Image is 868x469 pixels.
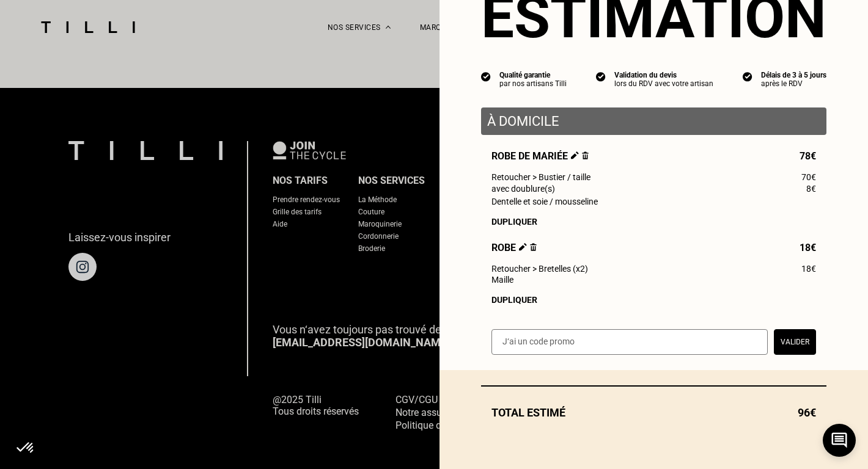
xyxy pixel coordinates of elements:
span: Robe de mariée [491,150,589,162]
div: Validation du devis [614,71,713,79]
img: Supprimer [582,151,589,159]
img: icon list info [596,71,606,82]
div: après le RDV [761,79,826,88]
span: Robe [491,242,537,253]
span: 70€ [801,172,816,182]
div: Dupliquer [491,295,816,305]
input: J‘ai un code promo [491,329,768,355]
img: icon list info [743,71,752,82]
span: avec doublure(s) [491,184,555,194]
span: Dentelle et soie / mousseline [491,197,598,206]
span: Retoucher > Bretelles (x2) [491,264,588,274]
span: 18€ [800,242,816,253]
img: Éditer [519,243,527,251]
span: 18€ [801,264,816,274]
span: Retoucher > Bustier / taille [491,172,590,182]
div: Délais de 3 à 5 jours [761,71,826,79]
span: 8€ [806,184,816,194]
span: 96€ [798,406,816,419]
p: À domicile [487,114,820,129]
span: 78€ [800,150,816,162]
div: Dupliquer [491,217,816,227]
img: Éditer [571,151,579,159]
div: par nos artisans Tilli [499,79,567,88]
div: lors du RDV avec votre artisan [614,79,713,88]
button: Valider [774,329,816,355]
img: icon list info [481,71,491,82]
img: Supprimer [530,243,537,251]
div: Qualité garantie [499,71,567,79]
span: Maille [491,275,513,285]
div: Total estimé [481,406,826,419]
